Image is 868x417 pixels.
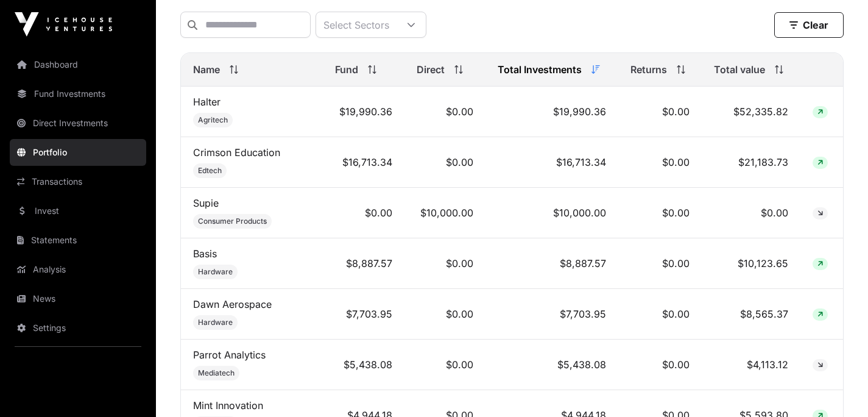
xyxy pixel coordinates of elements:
td: $0.00 [404,289,485,340]
td: $0.00 [618,137,702,188]
td: $5,438.08 [485,340,618,390]
button: Clear [774,12,844,38]
td: $52,335.82 [702,87,800,137]
span: Fund [335,62,358,77]
a: Crimson Education [193,146,280,159]
td: $0.00 [404,87,485,137]
a: Basis [193,248,217,260]
span: Returns [630,62,667,77]
td: $5,438.08 [323,340,404,390]
span: Edtech [198,166,222,176]
a: Analysis [10,256,146,283]
div: Select Sectors [316,12,397,37]
a: News [10,285,146,312]
td: $16,713.34 [323,137,404,188]
td: $0.00 [323,188,404,238]
td: $0.00 [618,340,702,390]
a: Invest [10,198,146,224]
td: $7,703.95 [323,289,404,340]
td: $0.00 [404,137,485,188]
td: $19,990.36 [323,87,404,137]
td: $0.00 [618,238,702,289]
span: Name [193,62,220,77]
a: Statements [10,227,146,254]
a: Transactions [10,168,146,195]
img: Icehouse Ventures Logo [15,12,112,37]
a: Supie [193,197,219,209]
td: $19,990.36 [485,87,618,137]
td: $10,000.00 [404,188,485,238]
a: Portfolio [10,139,146,166]
td: $8,565.37 [702,289,800,340]
td: $10,123.65 [702,238,800,289]
a: Settings [10,315,146,341]
td: $0.00 [702,188,800,238]
td: $8,887.57 [485,238,618,289]
a: Mint Innovation [193,399,263,412]
a: Dawn Aerospace [193,298,272,310]
span: Hardware [198,318,233,327]
a: Dashboard [10,51,146,78]
td: $0.00 [404,238,485,289]
td: $4,113.12 [702,340,800,390]
span: Hardware [198,267,233,277]
span: Agritech [198,115,228,125]
a: Parrot Analytics [193,349,266,361]
span: Consumer Products [198,216,267,226]
td: $7,703.95 [485,289,618,340]
td: $21,183.73 [702,137,800,188]
td: $0.00 [618,188,702,238]
span: Direct [417,62,445,77]
td: $0.00 [618,289,702,340]
a: Direct Investments [10,110,146,137]
td: $8,887.57 [323,238,404,289]
a: Fund Investments [10,80,146,107]
td: $16,713.34 [485,137,618,188]
span: Mediatech [198,368,235,378]
a: Halter [193,96,221,108]
iframe: Chat Widget [807,358,868,417]
td: $0.00 [618,87,702,137]
td: $10,000.00 [485,188,618,238]
span: Total value [714,62,765,77]
td: $0.00 [404,340,485,390]
span: Total Investments [498,62,582,77]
